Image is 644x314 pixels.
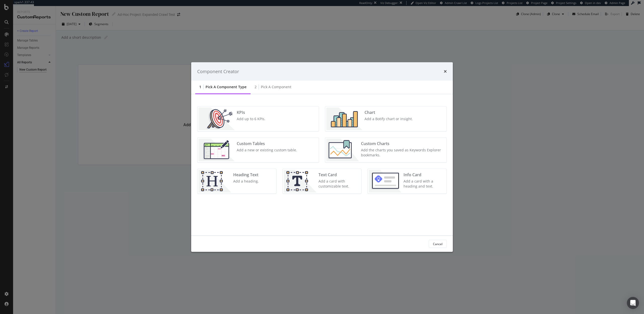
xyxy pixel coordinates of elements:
[255,84,257,89] div: 2
[198,108,235,130] img: __UUOcd1.png
[318,179,358,189] div: Add a card with customizable text.
[326,108,363,130] img: BHjNRGjj.png
[627,297,639,309] div: Open Intercom Messenger
[326,139,359,161] img: Chdk0Fza.png
[284,170,316,193] img: CIPqJSrR.png
[444,68,447,75] div: times
[237,116,265,121] div: Add up to 6 KPIs.
[237,148,297,153] div: Add a new or existing custom table.
[261,84,291,89] div: Pick a Component
[404,172,444,178] div: Info Card
[433,242,442,246] div: Cancel
[365,116,413,121] div: Add a Botify chart or insight.
[237,110,265,115] div: KPIs
[198,139,235,161] img: CzM_nd8v.png
[318,172,358,178] div: Text Card
[233,172,259,178] div: Heading Text
[369,170,401,193] img: 9fcGIRyhgxRLRpur6FCk681sBQ4rDmX99LnU5EkywwAAAAAElFTkSuQmCC
[233,179,259,184] div: Add a heading.
[197,68,239,75] div: Component Creator
[429,240,447,248] button: Cancel
[206,84,247,89] div: Pick a Component type
[191,62,453,252] div: modal
[237,141,297,147] div: Custom Tables
[198,170,231,193] img: CtJ9-kHf.png
[361,148,444,158] div: Add the charts you saved as Keywords Explorer bookmarks.
[404,179,444,189] div: Add a card with a heading and text.
[365,110,413,115] div: Chart
[361,141,444,147] div: Custom Charts
[199,84,201,89] div: 1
